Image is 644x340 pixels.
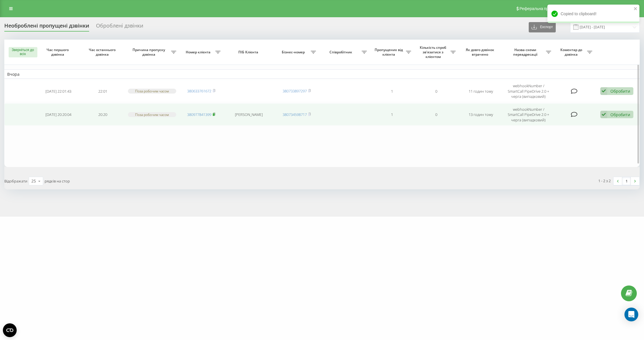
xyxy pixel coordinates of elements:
[135,89,169,94] font: Поза робочим часом
[391,112,393,117] font: 1
[238,50,258,55] font: ПІБ Клієнта
[282,50,305,55] font: Бізнес-номер
[375,47,403,57] font: Пропущених від клієнта
[186,50,210,55] font: Номер клієнта
[133,47,165,57] font: Причина пропуску дзвінка
[420,45,446,59] font: Кількість спроб зв'язатися з клієнтом
[98,89,107,94] font: 22:01
[283,112,307,117] a: 380734598717
[31,178,36,184] font: 25
[45,178,70,184] font: рядків на стор
[435,112,437,117] font: 0
[598,178,611,183] font: 1 - 2 з 2
[540,25,553,29] font: Експорт
[626,178,628,184] font: 1
[508,107,549,123] font: webhookNumber / SmartCall PipeDrive 2.0 + черга (випадковий)
[4,22,89,29] font: Необроблені пропущені дзвінки
[187,88,211,94] a: 380633761672
[4,178,27,184] font: Відображати
[89,47,116,57] font: Час останнього дзвінка
[624,308,638,321] div: Open Intercom Messenger
[135,112,169,117] font: Поза робочим часом
[283,88,307,94] a: 380733897297
[12,48,34,56] font: Зверніться до всіх
[513,47,537,57] font: Назва схеми переадресації
[469,112,493,117] font: 13 годин тому
[508,83,549,99] font: webhookNumber / SmartCall PipeDrive 2.0 + черга (випадковий)
[45,89,71,94] font: [DATE] 22:01:43
[47,47,69,57] font: Час першого дзвінка
[98,112,107,117] font: 20:20
[466,47,494,57] font: Як довго дзвінок втрачено
[469,89,493,94] font: 11 годин тому
[435,89,437,94] font: 0
[3,323,17,337] button: Open CMP widget
[235,112,263,117] font: [PERSON_NAME]
[610,112,630,117] font: Обробити
[560,47,582,57] font: Коментар до дзвінка
[610,88,630,94] font: Обробити
[391,89,393,94] font: 1
[45,112,71,117] font: [DATE] 20:20:04
[520,6,562,11] font: Реферальна програма
[547,5,639,23] div: Copied to clipboard!
[529,22,556,32] button: Експорт
[187,112,211,117] a: 380977841399
[9,47,37,57] button: Зверніться до всіх
[634,6,638,12] button: close
[329,50,352,55] font: Співробітник
[7,71,20,77] font: Вчора
[96,22,143,29] font: Оброблені дзвінки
